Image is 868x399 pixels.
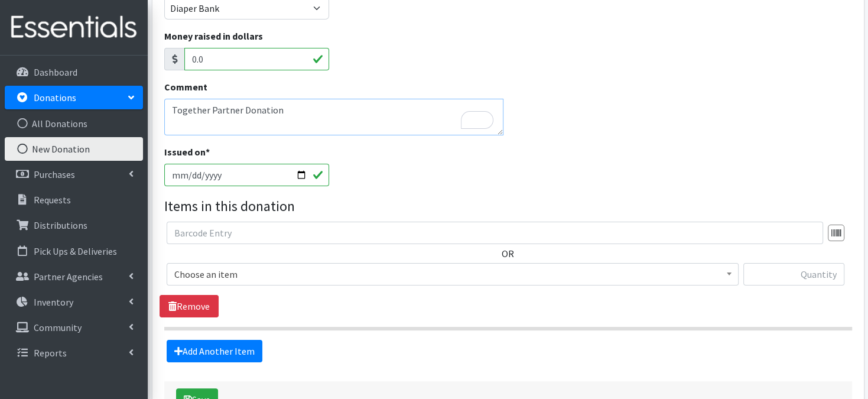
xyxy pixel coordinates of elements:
a: New Donation [5,137,143,161]
a: Community [5,316,143,339]
label: Money raised in dollars [164,29,263,43]
label: Issued on [164,145,210,159]
p: Dashboard [34,66,77,78]
span: Choose an item [174,266,731,283]
label: Comment [164,80,207,94]
p: Requests [34,194,71,206]
a: Partner Agencies [5,265,143,288]
p: Inventory [34,296,73,308]
label: OR [502,246,514,261]
a: Remove [160,295,219,317]
legend: Items in this donation [164,196,852,217]
a: Reports [5,341,143,365]
p: Donations [34,92,76,103]
a: Inventory [5,290,143,314]
span: Choose an item [167,263,739,286]
a: Distributions [5,213,143,237]
a: Requests [5,188,143,212]
a: Add Another Item [167,340,262,362]
p: Community [34,322,82,333]
p: Partner Agencies [34,271,103,283]
p: Purchases [34,168,75,180]
a: Dashboard [5,60,143,84]
input: Quantity [743,263,844,286]
p: Pick Ups & Deliveries [34,245,117,257]
a: Pick Ups & Deliveries [5,239,143,263]
a: Donations [5,86,143,109]
a: Purchases [5,163,143,186]
a: All Donations [5,112,143,135]
abbr: required [206,146,210,158]
input: Barcode Entry [167,222,823,244]
textarea: To enrich screen reader interactions, please activate Accessibility in Grammarly extension settings [164,99,504,135]
p: Reports [34,347,67,359]
img: HumanEssentials [5,8,143,47]
p: Distributions [34,219,87,231]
